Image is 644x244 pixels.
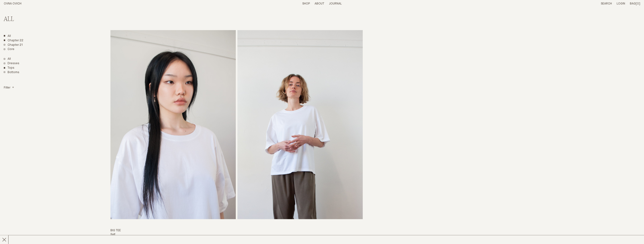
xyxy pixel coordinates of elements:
[4,34,11,38] a: All
[4,86,14,90] summary: Filter
[4,43,23,47] a: Chapter 21
[302,2,310,5] a: Shop
[601,2,612,5] a: Search
[4,66,14,70] a: Tops
[4,71,19,75] a: Bottoms
[110,233,362,237] h4: Salt
[4,2,21,5] a: Home
[636,2,640,5] span: [0]
[4,16,80,23] h2: All
[329,2,342,5] a: Journal
[4,57,11,61] a: Show All
[617,2,625,5] a: Login
[4,47,14,51] a: Core
[110,229,362,233] h3: Big Tee
[110,30,236,219] img: Big Tee
[4,62,19,66] a: Dresses
[315,2,324,6] summary: About
[4,39,23,43] a: Chapter 22
[630,2,636,5] span: Bag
